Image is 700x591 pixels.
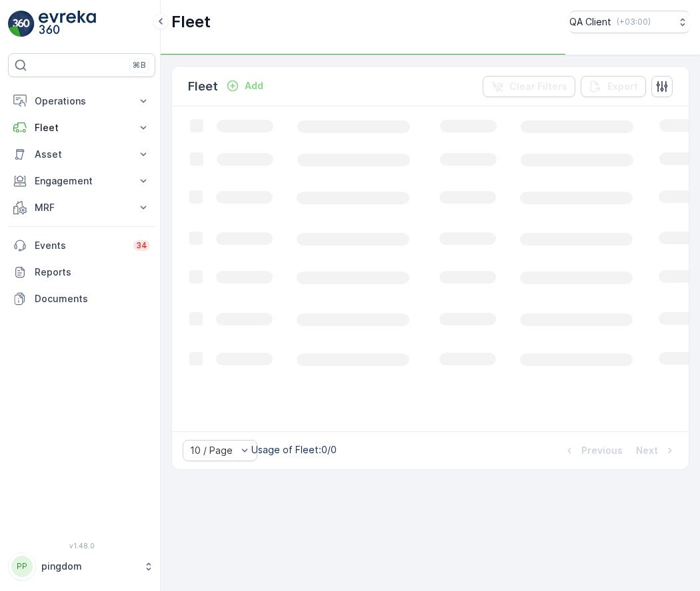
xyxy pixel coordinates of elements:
[8,194,155,221] button: MRF
[8,259,155,286] a: Reports
[8,114,155,141] button: Fleet
[41,560,137,573] p: pingdom
[617,17,651,27] p: ( +03:00 )
[581,444,623,457] p: Previous
[8,542,155,550] span: v 1.48.0
[35,148,129,161] p: Asset
[635,443,678,459] button: Next
[561,443,624,459] button: Previous
[11,556,33,577] div: PP
[35,121,129,134] p: Fleet
[245,79,263,93] p: Add
[133,60,146,71] p: ⌘B
[8,552,155,580] button: PPpingdom
[35,201,129,214] p: MRF
[8,141,155,168] button: Asset
[35,95,129,108] p: Operations
[8,286,155,312] a: Documents
[569,11,689,33] button: QA Client(+03:00)
[8,232,155,259] a: Events34
[35,174,129,188] p: Engagement
[35,266,150,279] p: Reports
[8,11,35,37] img: logo
[8,168,155,194] button: Engagement
[569,15,611,29] p: QA Client
[35,239,125,252] p: Events
[188,77,218,96] p: Fleet
[136,240,147,251] p: 34
[509,80,567,93] p: Clear Filters
[171,11,211,33] p: Fleet
[39,11,96,37] img: logo_light-DOdMpM7g.png
[8,88,155,114] button: Operations
[221,78,269,94] button: Add
[607,80,638,93] p: Export
[581,76,646,97] button: Export
[35,292,150,305] p: Documents
[251,443,337,457] p: Usage of Fleet : 0/0
[636,444,658,457] p: Next
[483,76,575,97] button: Clear Filters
